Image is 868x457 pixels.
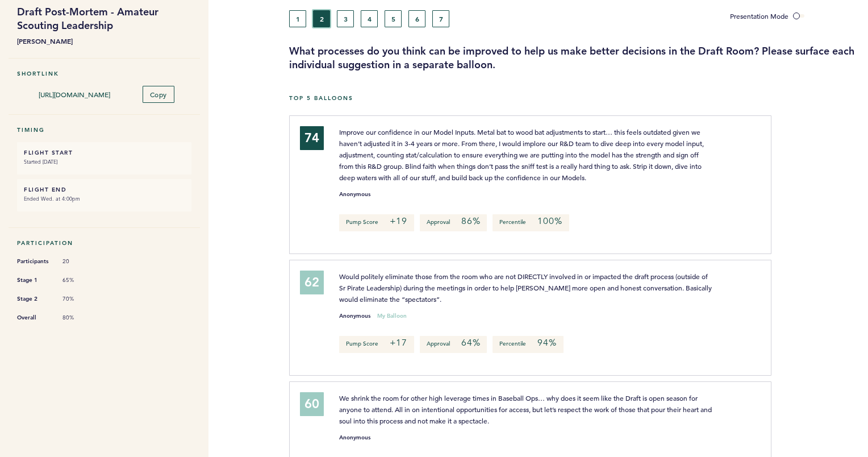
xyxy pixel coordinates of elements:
span: Presentation Mode [730,11,788,20]
button: 7 [432,10,449,27]
span: Participants [17,256,51,267]
em: 64% [461,337,480,348]
div: 74 [300,126,324,150]
em: 94% [537,337,556,348]
span: 20 [62,257,97,265]
span: 80% [62,314,97,322]
small: Started [DATE] [24,156,185,168]
button: 2 [313,10,330,27]
div: 62 [300,271,324,294]
em: +17 [390,337,407,348]
span: 65% [62,276,97,284]
button: 5 [385,10,402,27]
small: Anonymous [339,313,370,319]
h5: Shortlink [17,70,191,77]
span: 70% [62,295,97,303]
button: Copy [143,86,174,103]
em: 100% [537,215,562,227]
h5: Timing [17,126,191,134]
span: Copy [150,90,167,99]
h6: FLIGHT START [24,149,185,156]
button: 3 [337,10,354,27]
p: Pump Score [339,336,414,353]
span: Overall [17,312,51,323]
p: Approval [420,336,487,353]
div: 60 [300,392,324,416]
span: Would politely eliminate those from the room who are not DIRECTLY involved in or impacted the dra... [339,272,713,304]
h5: Participation [17,239,191,247]
h6: FLIGHT END [24,186,185,193]
p: Pump Score [339,214,414,231]
span: We shrink the room for other high leverage times in Baseball Ops… why does it seem like the Draft... [339,393,713,425]
em: +19 [390,215,407,227]
p: Percentile [493,336,563,353]
button: 1 [289,10,306,27]
b: [PERSON_NAME] [17,35,191,47]
small: Anonymous [339,192,370,197]
span: Improve our confidence in our Model Inputs. Metal bat to wood bat adjustments to start… this feel... [339,127,706,182]
span: Stage 2 [17,293,51,305]
small: Ended Wed. at 4:00pm [24,193,185,205]
span: Stage 1 [17,275,51,286]
button: 6 [408,10,425,27]
small: My Balloon [377,313,407,319]
em: 86% [461,215,480,227]
p: Approval [420,214,487,231]
button: 4 [361,10,378,27]
h5: Top 5 Balloons [289,94,859,102]
h1: Draft Post-Mortem - Amateur Scouting Leadership [17,5,191,32]
h3: What processes do you think can be improved to help us make better decisions in the Draft Room? P... [289,44,859,72]
small: Anonymous [339,435,370,441]
p: Percentile [493,214,569,231]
